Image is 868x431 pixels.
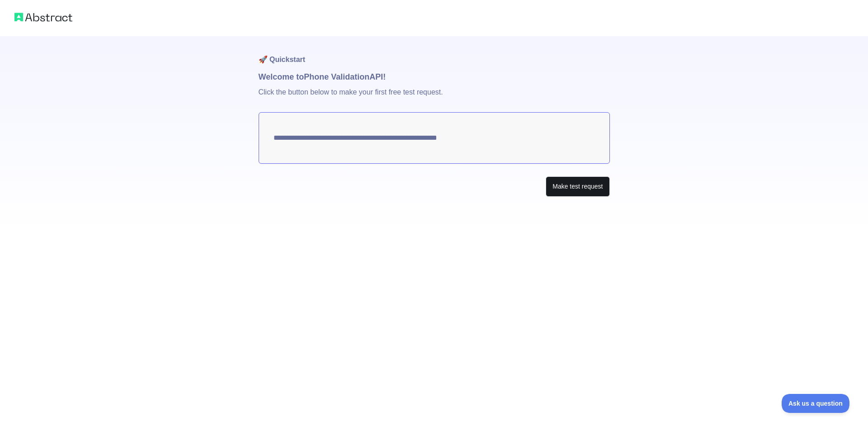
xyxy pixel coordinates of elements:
[546,176,609,197] button: Make test request
[259,36,610,71] h1: 🚀 Quickstart
[259,71,610,83] h1: Welcome to Phone Validation API!
[14,11,72,24] img: Abstract logo
[259,83,610,112] p: Click the button below to make your first free test request.
[782,394,850,413] iframe: Toggle Customer Support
